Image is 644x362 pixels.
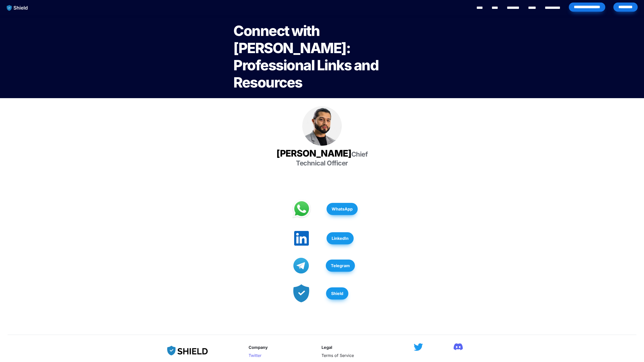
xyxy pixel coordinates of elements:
span: Connect with [PERSON_NAME]: Professional Links and Resources [233,22,381,91]
a: LinkedIn [327,230,354,247]
strong: Legal [321,345,332,350]
a: Twitter [249,353,261,358]
button: WhatsApp [327,203,358,215]
strong: WhatsApp [332,206,353,211]
strong: Company [249,345,268,350]
a: Telegram [326,257,355,274]
a: WhatsApp [327,200,358,218]
button: Shield [326,287,348,300]
img: website logo [4,3,30,13]
strong: LinkedIn [332,236,349,241]
strong: Telegram [331,263,350,268]
a: Shield [326,285,348,302]
span: [PERSON_NAME] [276,148,351,159]
button: Telegram [326,260,355,272]
button: LinkedIn [327,232,354,244]
a: Terms of Service [321,353,354,358]
strong: Shield [331,291,343,296]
